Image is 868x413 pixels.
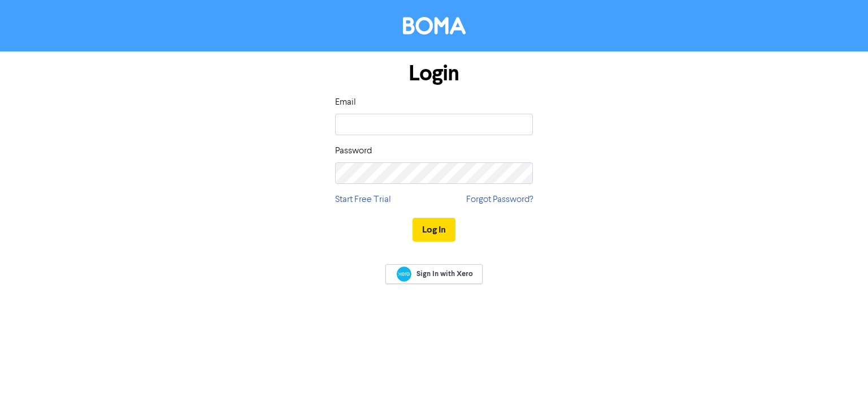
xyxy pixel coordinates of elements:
[385,264,483,284] a: Sign In with Xero
[416,269,473,279] span: Sign In with Xero
[397,266,411,282] img: Xero logo
[403,17,466,35] img: BOMA Logo
[335,144,372,158] label: Password
[335,61,533,87] h1: Login
[413,218,455,242] button: Log In
[335,96,356,109] label: Email
[466,193,533,206] a: Forgot Password?
[335,193,391,206] a: Start Free Trial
